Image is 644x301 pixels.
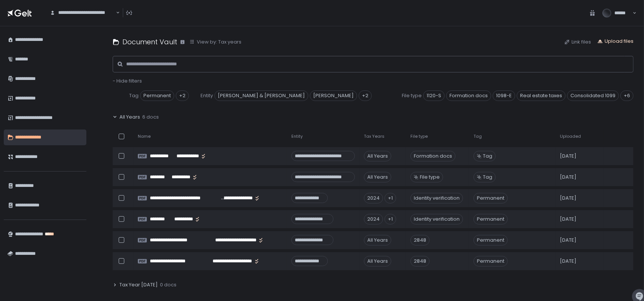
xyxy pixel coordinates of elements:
[560,237,576,244] span: [DATE]
[119,281,158,288] span: Tax Year [DATE]
[385,214,396,224] div: +1
[291,134,303,139] span: Entity
[45,5,120,21] div: Search for option
[364,214,383,224] div: 2024
[560,258,576,265] span: [DATE]
[119,114,140,120] span: All Years
[560,153,576,160] span: [DATE]
[410,235,430,245] div: 2848
[189,39,241,45] button: View by: Tax years
[364,193,383,203] div: 2024
[597,38,633,45] button: Upload files
[560,134,581,139] span: Uploaded
[474,214,508,224] span: Permanent
[420,174,440,181] span: File type
[474,235,508,245] span: Permanent
[364,235,391,245] div: All Years
[560,216,576,223] span: [DATE]
[410,193,463,203] div: Identity verification
[423,90,445,101] span: 1120-S
[564,39,591,45] button: Link files
[560,174,576,181] span: [DATE]
[142,114,159,120] span: 6 docs
[560,195,576,202] span: [DATE]
[474,193,508,203] span: Permanent
[483,153,492,160] span: Tag
[160,281,176,288] span: 0 docs
[214,90,308,101] span: [PERSON_NAME] & [PERSON_NAME]
[410,151,455,161] div: Formation docs
[493,90,515,101] span: 1098-E
[402,92,422,99] span: File type
[364,256,391,266] div: All Years
[410,134,428,139] span: File type
[474,256,508,266] span: Permanent
[176,90,189,101] div: +2
[140,90,174,101] span: Permanent
[364,134,385,139] span: Tax Years
[310,90,357,101] span: [PERSON_NAME]
[446,90,491,101] span: Formation docs
[385,193,396,203] div: +1
[474,134,482,139] span: Tag
[410,214,463,224] div: Identity verification
[122,37,177,47] h1: Document Vault
[201,92,213,99] span: Entity
[364,151,391,161] div: All Years
[483,174,492,181] span: Tag
[620,90,633,101] div: +6
[567,90,619,101] span: Consolidated 1099
[113,77,142,84] span: - Hide filters
[410,256,430,266] div: 2848
[129,92,139,99] span: Tag
[138,134,151,139] span: Name
[517,90,566,101] span: Real estate taxes
[50,16,115,24] input: Search for option
[359,90,372,101] div: +2
[113,78,142,84] button: - Hide filters
[364,172,391,182] div: All Years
